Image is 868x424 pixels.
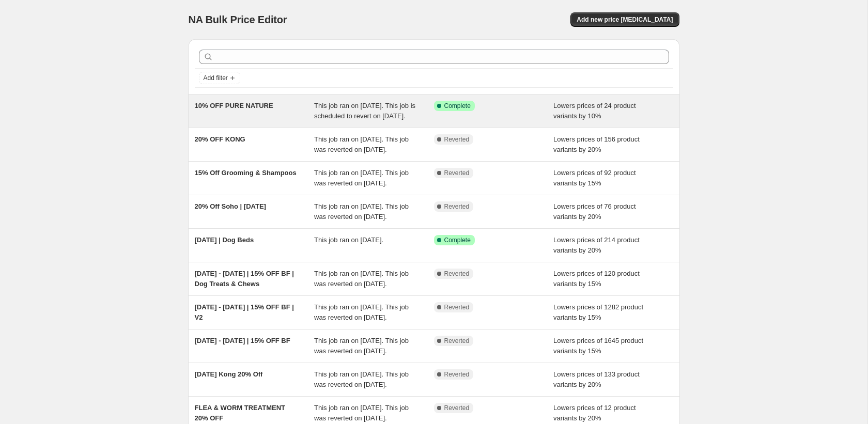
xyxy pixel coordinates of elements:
span: This job ran on [DATE]. This job was reverted on [DATE]. [314,270,409,288]
span: Lowers prices of 12 product variants by 20% [553,404,636,422]
span: 20% OFF KONG [195,135,245,143]
span: [DATE] | Dog Beds [195,236,254,244]
span: 10% OFF PURE NATURE [195,102,273,109]
span: This job ran on [DATE]. This job was reverted on [DATE]. [314,337,409,355]
span: This job ran on [DATE]. This job is scheduled to revert on [DATE]. [314,102,415,120]
span: Lowers prices of 120 product variants by 15% [553,270,640,288]
span: Reverted [444,202,470,211]
span: This job ran on [DATE]. This job was reverted on [DATE]. [314,202,409,221]
button: Add filter [199,72,240,84]
span: Reverted [444,370,470,379]
span: Reverted [444,404,470,412]
span: Complete [444,236,471,244]
span: This job ran on [DATE]. [314,236,383,244]
span: [DATE] Kong 20% Off [195,370,263,378]
span: Lowers prices of 133 product variants by 20% [553,370,640,388]
span: This job ran on [DATE]. This job was reverted on [DATE]. [314,370,409,388]
span: [DATE] - [DATE] | 15% OFF BF | Dog Treats & Chews [195,270,294,288]
span: Reverted [444,169,470,177]
span: Add filter [204,74,228,82]
span: Lowers prices of 1645 product variants by 15% [553,337,643,355]
span: This job ran on [DATE]. This job was reverted on [DATE]. [314,169,409,187]
span: Lowers prices of 214 product variants by 20% [553,236,640,254]
span: Lowers prices of 24 product variants by 10% [553,102,636,120]
span: [DATE] - [DATE] | 15% OFF BF | V2 [195,303,294,321]
button: Add new price [MEDICAL_DATA] [570,12,679,27]
span: Lowers prices of 92 product variants by 15% [553,169,636,187]
span: Complete [444,102,471,110]
span: NA Bulk Price Editor [189,14,287,25]
span: Reverted [444,135,470,144]
span: 15% Off Grooming & Shampoos [195,169,297,177]
span: Lowers prices of 156 product variants by 20% [553,135,640,153]
span: This job ran on [DATE]. This job was reverted on [DATE]. [314,135,409,153]
span: 20% Off Soho | [DATE] [195,202,266,210]
span: Lowers prices of 76 product variants by 20% [553,202,636,221]
span: Reverted [444,270,470,278]
span: This job ran on [DATE]. This job was reverted on [DATE]. [314,303,409,321]
span: FLEA & WORM TREATMENT 20% OFF [195,404,285,422]
span: This job ran on [DATE]. This job was reverted on [DATE]. [314,404,409,422]
span: Reverted [444,337,470,345]
span: [DATE] - [DATE] | 15% OFF BF [195,337,290,344]
span: Add new price [MEDICAL_DATA] [577,15,673,24]
span: Reverted [444,303,470,311]
span: Lowers prices of 1282 product variants by 15% [553,303,643,321]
